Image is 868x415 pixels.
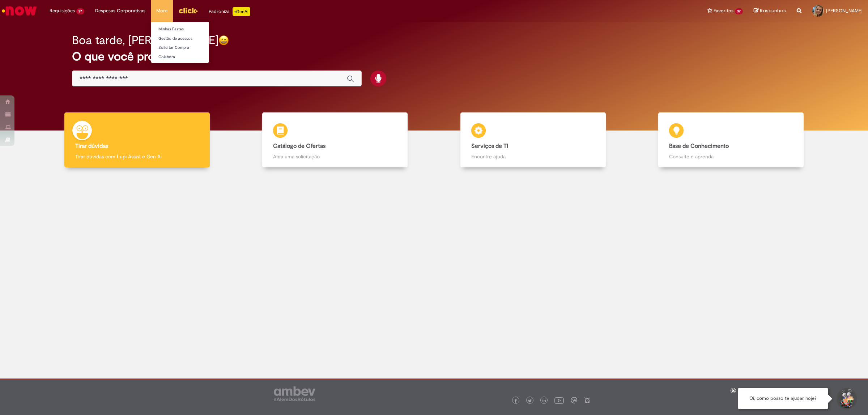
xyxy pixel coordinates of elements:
img: logo_footer_facebook.png [514,399,518,403]
b: Base de Conhecimento [669,142,729,150]
img: logo_footer_ambev_rotulo_gray.png [274,386,315,401]
span: Favoritos [714,7,733,14]
div: Padroniza [209,7,250,16]
p: Encontre ajuda [471,153,595,160]
span: 27 [76,8,84,14]
a: Tirar dúvidas Tirar dúvidas com Lupi Assist e Gen Ai [38,112,236,168]
b: Catálogo de Ofertas [273,142,325,150]
span: More [156,7,167,14]
span: Requisições [50,7,75,14]
a: Serviços de TI Encontre ajuda [434,112,632,168]
p: Consulte e aprenda [669,153,793,160]
img: happy-face.png [218,35,229,46]
p: Tirar dúvidas com Lupi Assist e Gen Ai [75,153,199,160]
a: Rascunhos [754,8,786,14]
a: Minhas Pastas [151,25,231,33]
h2: O que você procura hoje? [72,50,796,63]
a: Solicitar Compra [151,44,231,52]
a: Catálogo de Ofertas Abra uma solicitação [236,112,434,168]
b: Tirar dúvidas [75,142,108,150]
a: Colabora [151,53,231,61]
img: logo_footer_youtube.png [554,395,564,405]
span: [PERSON_NAME] [826,8,863,14]
img: logo_footer_linkedin.png [542,399,546,403]
b: Serviços de TI [471,142,508,150]
div: Oi, como posso te ajudar hoje? [738,388,828,409]
span: 37 [735,8,743,14]
a: Base de Conhecimento Consulte e aprenda [632,112,830,168]
span: Rascunhos [760,7,786,14]
img: logo_footer_workplace.png [571,397,577,403]
p: +GenAi [233,7,250,16]
img: logo_footer_naosei.png [584,397,591,403]
span: Despesas Corporativas [95,7,145,14]
a: Gestão de acessos [151,35,231,43]
img: ServiceNow [1,4,38,18]
img: click_logo_yellow_360x200.png [178,5,198,16]
h2: Boa tarde, [PERSON_NAME] [72,34,218,47]
button: Iniciar Conversa de Suporte [835,388,857,410]
img: logo_footer_twitter.png [528,399,532,403]
ul: More [151,22,209,63]
p: Abra uma solicitação [273,153,397,160]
